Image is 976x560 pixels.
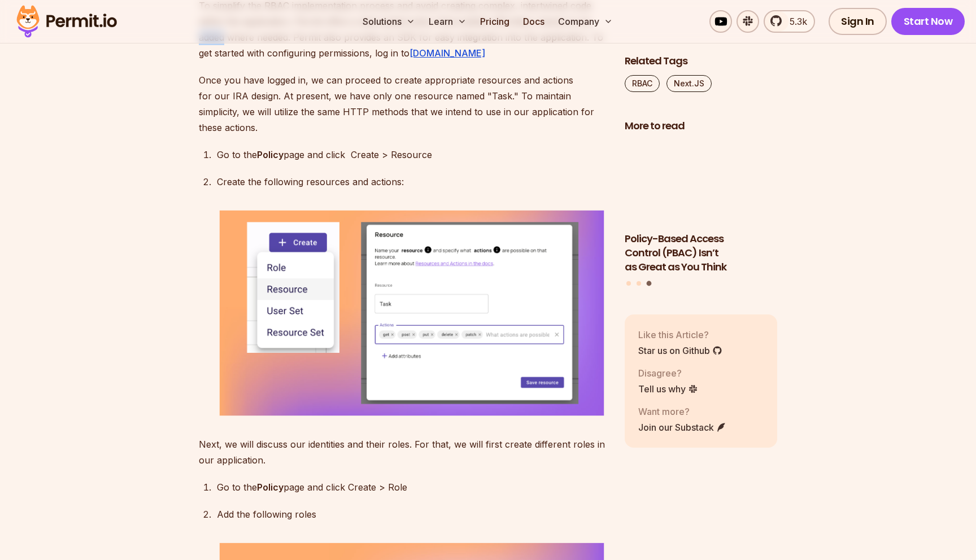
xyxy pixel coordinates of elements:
[199,72,607,135] p: Once you have logged in, we can proceed to create appropriate resources and actions for our IRA d...
[257,482,284,493] strong: Policy
[646,281,651,286] button: Go to slide 3
[409,47,485,59] a: [DOMAIN_NAME]
[638,405,726,418] p: Want more?
[11,2,122,41] img: Permit logo
[625,54,777,68] h2: Related Tags
[625,140,777,274] li: 3 of 3
[217,506,607,522] p: Add the following roles
[666,75,712,92] a: Next.JS
[783,15,807,28] span: 5.3k
[424,10,471,33] button: Learn
[217,208,607,419] img: Frame 68089.png
[257,149,284,160] strong: Policy
[199,436,607,468] p: Next, we will discuss our identities and their roles. For that, we will first create different ro...
[217,174,607,190] p: Create the following resources and actions:
[625,140,777,226] img: Policy-Based Access Control (PBAC) Isn’t as Great as You Think
[638,421,726,434] a: Join our Substack
[476,10,514,33] a: Pricing
[625,75,660,92] a: RBAC
[625,232,777,274] h3: Policy-Based Access Control (PBAC) Isn’t as Great as You Think
[637,281,641,286] button: Go to slide 2
[554,10,617,33] button: Company
[358,10,420,33] button: Solutions
[217,147,607,163] p: Go to the page and click Create > Resource
[625,119,777,133] h2: More to read
[638,366,698,380] p: Disagree?
[638,328,722,342] p: Like this Article?
[638,344,722,357] a: Star us on Github
[829,8,887,35] a: Sign In
[764,10,815,33] a: 5.3k
[625,140,777,288] div: Posts
[891,8,965,35] a: Start Now
[626,281,631,286] button: Go to slide 1
[217,479,607,495] p: Go to the page and click Create > Role
[638,382,698,396] a: Tell us why
[518,10,549,33] a: Docs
